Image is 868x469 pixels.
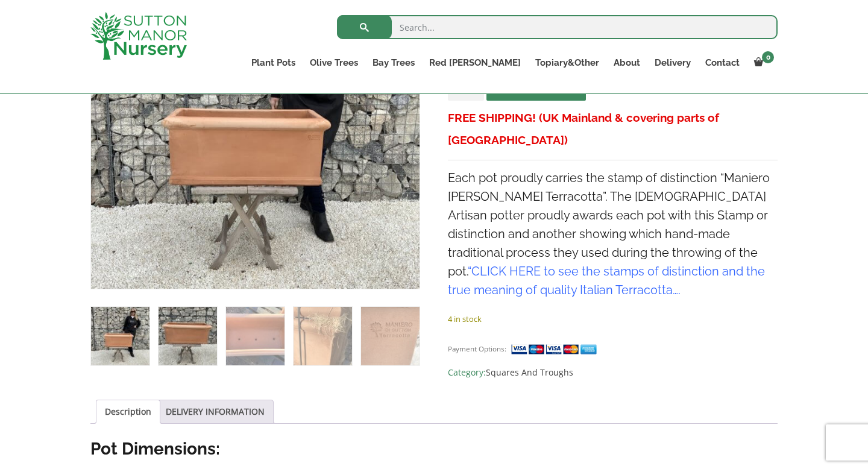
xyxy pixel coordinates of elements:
span: 0 [762,51,774,63]
img: Terracotta Tuscan Planter Rectangle Troughs Window Box 80 (Handmade) - Image 3 [226,307,285,365]
img: Terracotta Tuscan Planter Rectangle Troughs Window Box 80 (Handmade) - Image 4 [294,307,352,365]
a: Bay Trees [365,54,422,71]
p: 4 in stock [448,312,778,326]
img: logo [90,12,187,60]
a: Topiary&Other [528,54,606,71]
a: Olive Trees [303,54,365,71]
span: “ …. [448,264,765,297]
a: 0 [747,54,778,71]
span: Category: [448,365,778,380]
a: Description [105,400,151,423]
a: Delivery [647,54,698,71]
small: Payment Options: [448,344,506,353]
a: Contact [698,54,747,71]
a: Plant Pots [244,54,303,71]
a: Squares And Troughs [486,367,573,378]
strong: Pot Dimensions: [90,439,220,459]
a: DELIVERY INFORMATION [166,400,265,423]
input: Search... [337,15,778,39]
img: Terracotta Tuscan Planter Rectangle Troughs Window Box 80 (Handmade) - Image 2 [159,307,217,365]
span: Each pot proudly carries the stamp of distinction “Maniero [PERSON_NAME] Terracotta”. The [DEMOGR... [448,171,770,297]
h3: FREE SHIPPING! (UK Mainland & covering parts of [GEOGRAPHIC_DATA]) [448,107,778,151]
a: Red [PERSON_NAME] [422,54,528,71]
img: payment supported [511,343,601,356]
a: CLICK HERE to see the stamps of distinction and the true meaning of quality Italian Terracotta [448,264,765,297]
a: About [606,54,647,71]
img: Terracotta Tuscan Planter Rectangle Troughs Window Box 80 (Handmade) [91,307,149,365]
img: Terracotta Tuscan Planter Rectangle Troughs Window Box 80 (Handmade) - Image 5 [361,307,420,365]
